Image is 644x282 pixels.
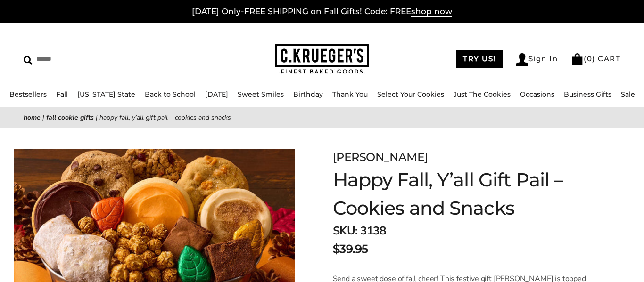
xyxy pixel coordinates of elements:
input: Search [24,52,162,66]
a: [DATE] Only-FREE SHIPPING on Fall Gifts! Code: FREEshop now [192,7,452,17]
span: | [42,113,44,122]
a: Birthday [293,90,323,98]
a: Business Gifts [564,90,611,98]
a: Back to School [145,90,196,98]
a: [US_STATE] State [77,90,135,98]
img: C.KRUEGER'S [275,44,369,74]
span: 0 [587,54,593,63]
div: [PERSON_NAME] [333,149,597,166]
a: Home [24,113,41,122]
a: Just The Cookies [454,90,511,98]
span: $39.95 [333,241,368,258]
a: TRY US! [456,50,503,68]
span: 3138 [360,223,386,238]
span: shop now [411,7,452,17]
a: Fall [56,90,68,98]
strong: SKU: [333,223,358,238]
img: Search [24,56,33,65]
a: Thank You [332,90,368,98]
a: Bestsellers [9,90,47,98]
a: Sweet Smiles [238,90,284,98]
a: Sign In [516,53,558,66]
img: Account [516,53,528,66]
a: (0) CART [571,54,620,63]
a: [DATE] [205,90,228,98]
nav: breadcrumbs [24,112,620,123]
a: Occasions [520,90,554,98]
img: Bag [571,53,584,65]
a: Fall Cookie Gifts [46,113,94,122]
span: Happy Fall, Y’all Gift Pail – Cookies and Snacks [99,113,231,122]
span: | [96,113,98,122]
a: Sale [621,90,635,98]
h1: Happy Fall, Y’all Gift Pail – Cookies and Snacks [333,166,597,222]
a: Select Your Cookies [377,90,444,98]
